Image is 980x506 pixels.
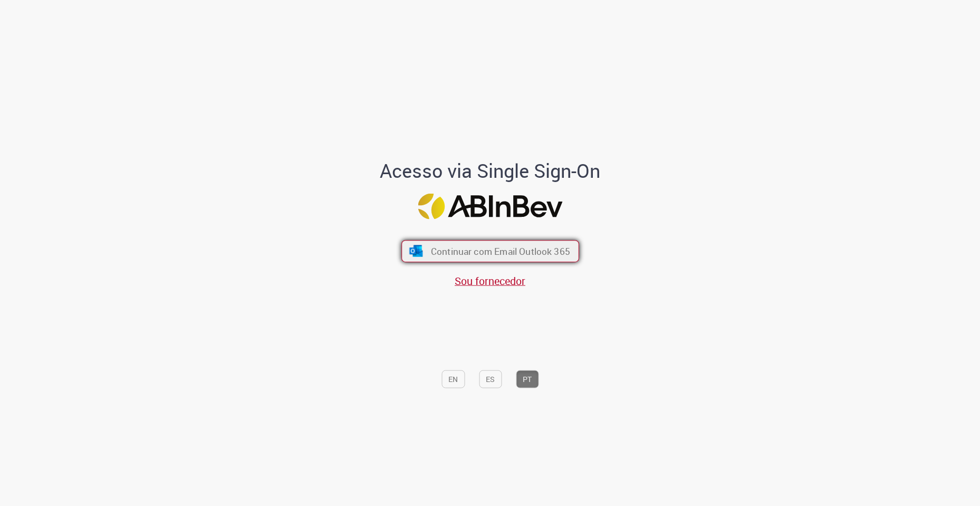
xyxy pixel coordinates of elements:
[441,370,465,388] button: EN
[408,245,424,257] img: ícone Azure/Microsoft 360
[430,245,570,257] span: Continuar com Email Outlook 365
[344,160,637,181] h1: Acesso via Single Sign-On
[418,194,562,219] img: Logo ABInBev
[401,241,579,263] button: ícone Azure/Microsoft 360 Continuar com Email Outlook 365
[479,370,502,388] button: ES
[455,273,525,288] a: Sou fornecedor
[516,370,539,388] button: PT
